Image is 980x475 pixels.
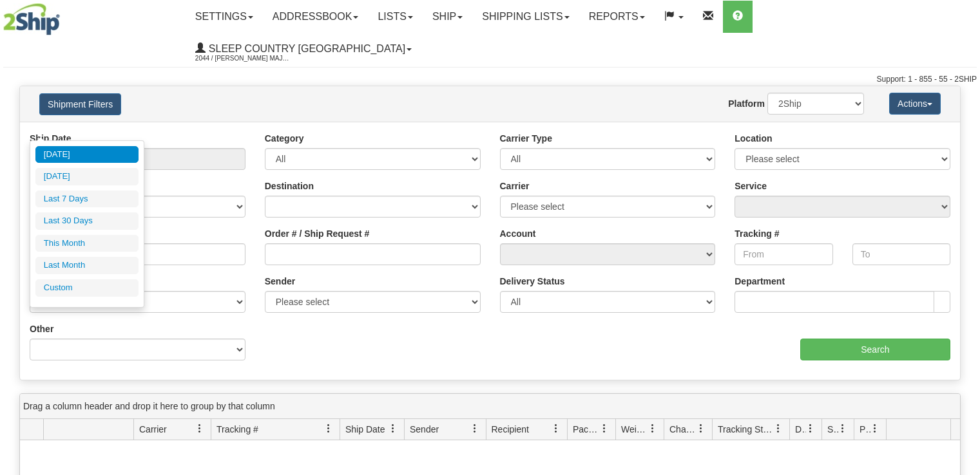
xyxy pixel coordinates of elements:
[263,1,369,33] a: Addressbook
[30,132,72,145] label: Ship Date
[265,227,370,240] label: Order # / Ship Request #
[464,418,486,440] a: Sender filter column settings
[35,146,139,163] li: [DATE]
[621,423,648,436] span: Weight
[186,33,421,65] a: Sleep Country [GEOGRAPHIC_DATA] 2044 / [PERSON_NAME] Major [PERSON_NAME]
[735,132,772,145] label: Location
[265,132,304,145] label: Category
[767,418,789,440] a: Tracking Status filter column settings
[382,418,404,440] a: Ship Date filter column settings
[735,275,785,288] label: Department
[795,423,806,436] span: Delivery Status
[735,243,832,265] input: From
[139,423,167,436] span: Carrier
[35,191,139,208] li: Last 7 Days
[472,1,579,33] a: Shipping lists
[3,74,977,85] div: Support: 1 - 855 - 55 - 2SHIP
[35,279,139,297] li: Custom
[3,3,60,35] img: logo2044.jpg
[889,93,941,115] button: Actions
[832,418,854,440] a: Shipment Issues filter column settings
[368,1,422,33] a: Lists
[950,172,979,303] iframe: chat widget
[573,423,600,436] span: Packages
[35,235,139,252] li: This Month
[800,418,821,440] a: Delivery Status filter column settings
[206,43,405,54] span: Sleep Country [GEOGRAPHIC_DATA]
[35,257,139,274] li: Last Month
[423,1,472,33] a: Ship
[579,1,655,33] a: Reports
[195,52,292,65] span: 2044 / [PERSON_NAME] Major [PERSON_NAME]
[500,275,565,288] label: Delivery Status
[265,180,314,192] label: Destination
[593,418,615,440] a: Packages filter column settings
[669,423,697,436] span: Charge
[864,418,886,440] a: Pickup Status filter column settings
[35,168,139,185] li: [DATE]
[345,423,385,436] span: Ship Date
[20,394,960,419] div: grid grouping header
[827,423,838,436] span: Shipment Issues
[500,180,530,192] label: Carrier
[35,212,139,230] li: Last 30 Days
[265,275,295,288] label: Sender
[410,423,439,436] span: Sender
[642,418,664,440] a: Weight filter column settings
[718,423,774,436] span: Tracking Status
[500,227,536,240] label: Account
[30,322,53,335] label: Other
[500,132,552,145] label: Carrier Type
[186,1,263,33] a: Settings
[860,423,870,436] span: Pickup Status
[492,423,529,436] span: Recipient
[545,418,567,440] a: Recipient filter column settings
[735,227,779,240] label: Tracking #
[39,93,121,115] button: Shipment Filters
[189,418,211,440] a: Carrier filter column settings
[852,243,950,265] input: To
[216,423,258,436] span: Tracking #
[735,180,767,192] label: Service
[800,339,950,360] input: Search
[318,418,340,440] a: Tracking # filter column settings
[690,418,712,440] a: Charge filter column settings
[728,97,765,110] label: Platform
